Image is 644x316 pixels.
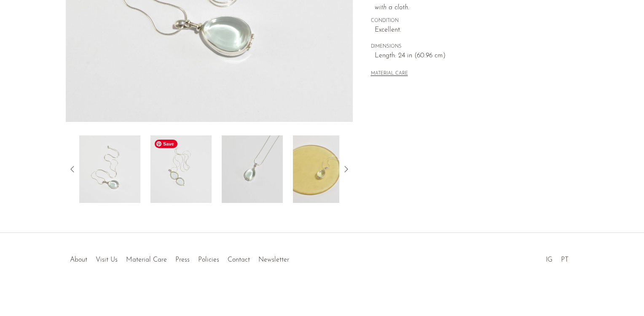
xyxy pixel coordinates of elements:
[375,25,561,36] span: Excellent.
[79,135,140,203] img: Teardrop Glass Locket Necklace
[126,257,167,263] a: Material Care
[228,257,250,263] a: Contact
[150,135,212,203] img: Teardrop Glass Locket Necklace
[375,51,561,62] span: Length: 24 in (60.96 cm)
[371,43,561,51] span: DIMENSIONS
[561,257,569,263] a: PT
[155,140,177,148] span: Save
[542,250,573,266] ul: Social Medias
[175,257,190,263] a: Press
[371,71,408,77] button: MATERIAL CARE
[96,257,118,263] a: Visit Us
[198,257,219,263] a: Policies
[70,257,87,263] a: About
[546,257,553,263] a: IG
[66,250,293,266] ul: Quick links
[293,135,354,203] img: Teardrop Glass Locket Necklace
[371,17,561,25] span: CONDITION
[222,135,283,203] img: Teardrop Glass Locket Necklace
